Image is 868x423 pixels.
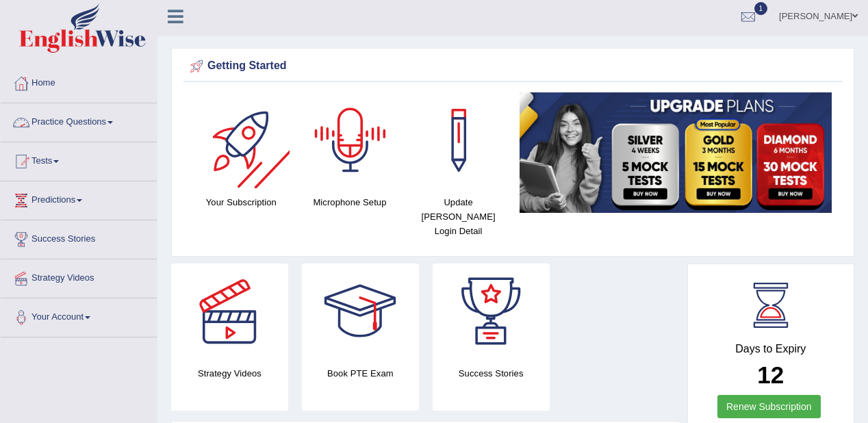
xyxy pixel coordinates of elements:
h4: Strategy Videos [171,366,288,381]
a: Renew Subscription [717,395,821,418]
a: Your Account [1,298,157,333]
a: Strategy Videos [1,259,157,294]
h4: Days to Expiry [703,343,839,355]
b: 12 [757,361,784,388]
div: Getting Started [187,56,839,77]
img: small5.jpg [520,92,832,213]
h4: Book PTE Exam [302,366,419,381]
a: Home [1,64,157,99]
a: Success Stories [1,220,157,255]
h4: Your Subscription [194,195,289,209]
h4: Microphone Setup [303,195,398,209]
a: Predictions [1,181,157,216]
h4: Update [PERSON_NAME] Login Detail [411,195,506,238]
a: Tests [1,142,157,177]
span: 1 [754,2,768,15]
a: Practice Questions [1,103,157,138]
h4: Success Stories [433,366,550,381]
